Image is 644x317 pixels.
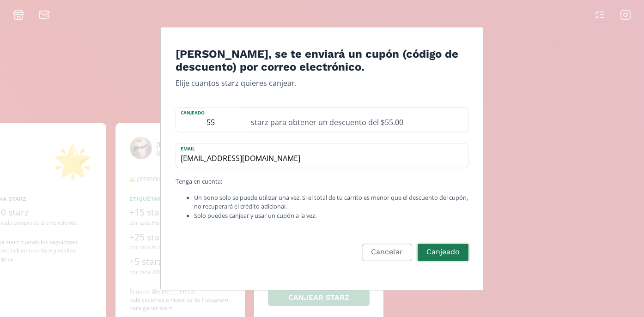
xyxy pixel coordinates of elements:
[245,108,468,132] div: starz para obtener un descuento del $55.00
[176,178,468,186] p: Tenga en cuenta:
[416,242,470,262] button: Canjeado
[176,48,468,74] h4: [PERSON_NAME], se te enviará un cupón (código de descuento) por correo electrónico.
[194,194,468,211] li: Un bono solo se puede utilizar una vez. Si el total de tu carrito es menor que el descuento del c...
[176,144,459,153] label: email
[176,78,468,89] p: Elije cuantos starz quieres canjear.
[194,211,468,220] li: Solo puedes canjear y usar un cupón a la vez.
[160,27,484,290] div: Edit Program
[362,244,412,261] button: Cancelar
[176,108,245,117] label: Canjeado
